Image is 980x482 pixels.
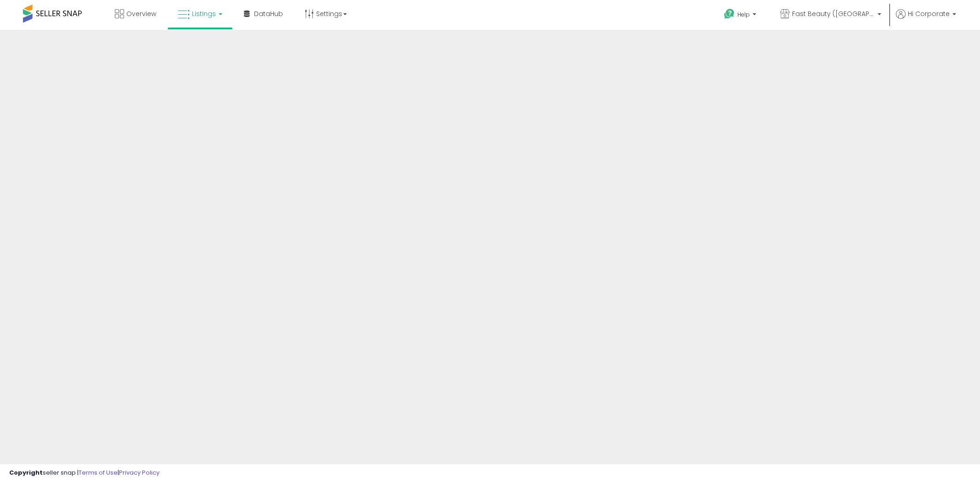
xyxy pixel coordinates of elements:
span: DataHub [254,9,283,18]
span: Listings [192,9,216,18]
span: Hi Corporate [908,9,950,18]
i: Get Help [724,8,735,20]
span: Fast Beauty ([GEOGRAPHIC_DATA]) [792,9,875,18]
span: Overview [126,9,156,18]
span: Help [737,11,750,18]
a: Hi Corporate [896,9,956,30]
a: Help [717,1,765,30]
